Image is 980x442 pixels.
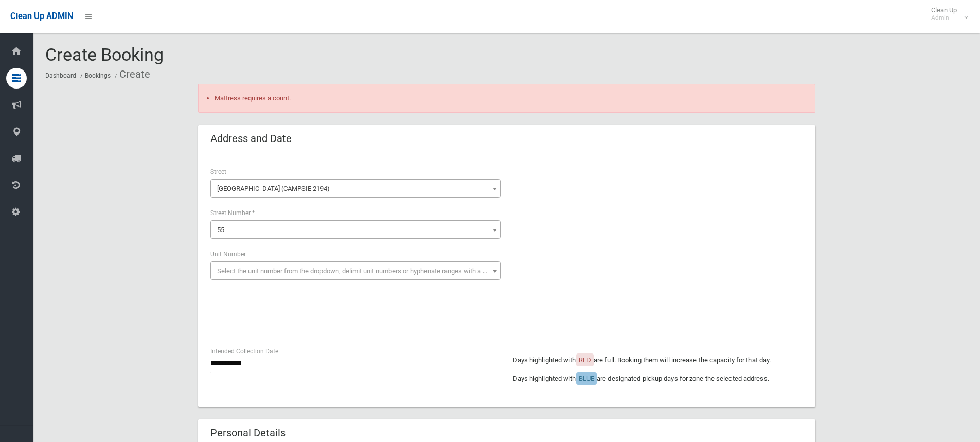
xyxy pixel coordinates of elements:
[217,226,224,234] span: 55
[579,356,591,364] span: RED
[213,182,498,196] span: Ninth Avenue (CAMPSIE 2194)
[926,6,967,22] span: Clean Up
[45,72,76,79] a: Dashboard
[198,129,304,149] header: Address and Date
[112,65,150,84] li: Create
[210,179,501,198] span: Ninth Avenue (CAMPSIE 2194)
[85,72,111,79] a: Bookings
[215,92,807,104] li: Mattress requires a count.
[579,375,594,382] span: BLUE
[213,223,498,237] span: 55
[513,373,803,385] p: Days highlighted with are designated pickup days for zone the selected address.
[10,11,73,21] span: Clean Up ADMIN
[931,14,957,22] small: Admin
[217,267,505,275] span: Select the unit number from the dropdown, delimit unit numbers or hyphenate ranges with a comma
[513,354,803,366] p: Days highlighted with are full. Booking them will increase the capacity for that day.
[45,44,164,65] span: Create Booking
[210,220,501,239] span: 55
